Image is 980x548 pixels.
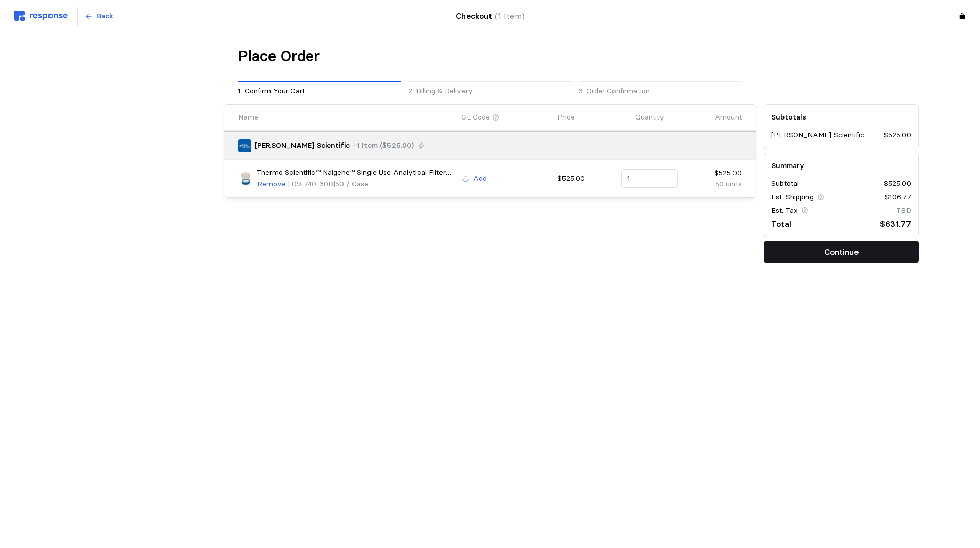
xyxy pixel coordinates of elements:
button: Add [461,173,487,185]
h5: Summary [771,160,911,171]
p: Amount [715,112,742,123]
button: Continue [764,241,919,263]
p: Remove [257,179,286,190]
p: Quantity [635,112,664,123]
p: TBD [896,205,911,217]
h5: Subtotals [771,112,911,123]
p: Name [238,112,258,123]
p: Subtotal [771,178,799,189]
p: [PERSON_NAME] Scientific [771,130,864,141]
p: Total [771,218,791,230]
p: $106.77 [885,192,911,203]
p: Est. Shipping [771,192,814,203]
p: $525.00 [884,130,911,141]
p: GL Code [461,112,490,123]
input: Qty [627,170,672,188]
p: Thermo Scientific™ Nalgene™ Single Use Analytical Filter Funnels [257,167,455,178]
p: [PERSON_NAME] Scientific [255,140,350,151]
p: $525.00 [557,173,614,184]
p: 50 units [685,179,742,190]
p: Back [96,11,113,22]
button: Back [79,7,119,26]
p: $631.77 [880,218,911,230]
p: · 1 Item ($525.00) [353,140,414,151]
span: | 09-740-30D [288,179,333,188]
p: 3. Order Confirmation [579,86,742,97]
p: 1. Confirm Your Cart [238,86,401,97]
span: | 50 / Case [333,179,369,188]
h1: Place Order [238,46,320,66]
h4: Checkout [456,10,525,22]
button: Remove [257,178,286,190]
p: Add [473,173,487,184]
p: Price [557,112,575,123]
img: svg%3e [14,11,68,21]
p: 2. Billing & Delivery [408,86,572,97]
span: (1 Item) [495,11,525,21]
p: $525.00 [685,168,742,179]
img: 1450045-650x600.jpg-250.jpg [238,171,253,186]
p: $525.00 [884,178,911,189]
p: Continue [824,246,859,258]
p: Est. Tax [771,205,798,217]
